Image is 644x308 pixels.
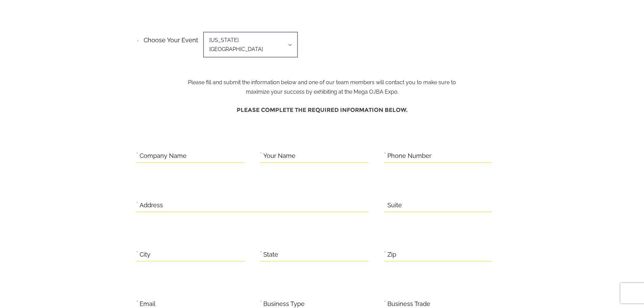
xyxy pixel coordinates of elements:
[263,151,295,161] label: Your Name
[387,200,402,211] label: Suite
[183,34,461,97] p: Please fill and submit the information below and one of our team members will contact you to make...
[387,250,396,260] label: Zip
[203,32,298,57] span: [US_STATE][GEOGRAPHIC_DATA]
[387,151,431,161] label: Phone Number
[263,250,278,260] label: State
[140,200,163,211] label: Address
[140,31,198,46] label: Choose your event
[136,103,508,117] h4: Please complete the required information below.
[140,250,150,260] label: City
[140,151,187,161] label: Company Name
